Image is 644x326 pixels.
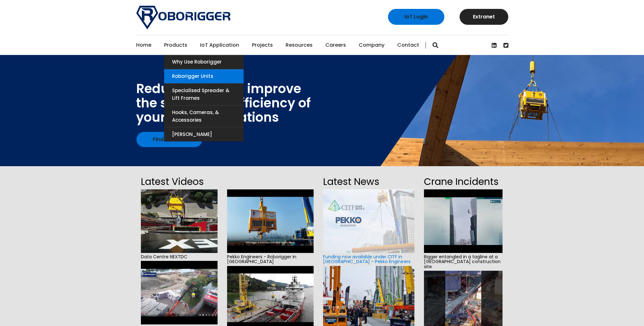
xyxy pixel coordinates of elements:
a: Home [136,35,151,55]
a: Hooks, Cameras, & Accessories [164,105,244,127]
a: Careers [325,35,346,55]
a: Specialised Spreader & Lift Frames [164,84,244,105]
img: hqdefault.jpg [141,189,218,253]
h2: Latest Videos [141,174,218,189]
img: hqdefault.jpg [424,189,502,253]
a: Products [164,35,187,55]
img: hqdefault.jpg [141,261,218,324]
a: Company [359,35,384,55]
a: Why use Roborigger [164,55,244,69]
a: Extranet [460,9,508,25]
a: Projects [252,35,273,55]
a: Contact [397,35,419,55]
img: hqdefault.jpg [227,189,314,253]
span: Data Centre NEXTDC [141,253,218,261]
div: Reduce cost and improve the safety and efficiency of your lifting operations [136,82,311,125]
a: Resources [286,35,313,55]
a: [PERSON_NAME] [164,127,244,141]
span: Pekko Engineers - Roborigger in [GEOGRAPHIC_DATA] [227,253,314,266]
a: IoT Login [388,9,444,25]
h2: Latest News [323,174,414,189]
img: Roborigger [136,6,230,29]
span: Rigger entangled in a tagline at a [GEOGRAPHIC_DATA] construction site [424,253,502,271]
a: Roborigger Units [164,69,244,83]
a: Find out how [136,132,202,147]
h2: Crane Incidents [424,174,502,189]
a: Funding now available under CITF in [GEOGRAPHIC_DATA] - Pekko Engineers [323,254,410,265]
a: IoT Application [200,35,239,55]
